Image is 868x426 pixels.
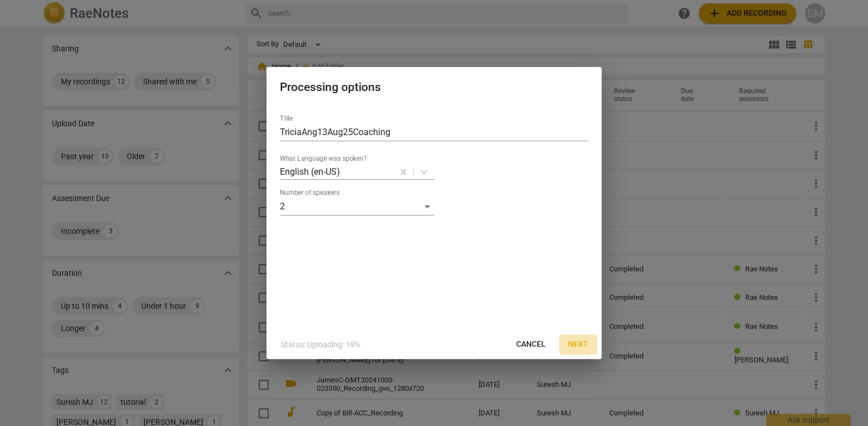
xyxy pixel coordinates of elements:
[568,339,588,350] span: Next
[280,198,434,216] div: 2
[559,334,597,355] button: Next
[280,80,588,94] h2: Processing options
[280,155,367,162] label: What Language was spoken?
[280,165,340,178] p: English (en-US)
[507,334,555,355] button: Cancel
[280,189,340,196] label: Number of speakers
[516,339,546,350] span: Cancel
[280,115,293,122] label: Title
[281,339,360,351] p: Status: Uploading: 19%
